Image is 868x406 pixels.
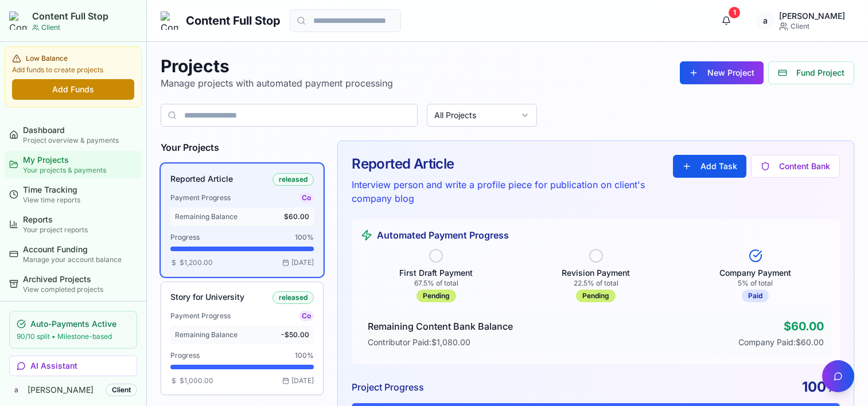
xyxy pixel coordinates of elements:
div: Project overview & payments [23,136,137,145]
p: Client [41,23,60,32]
div: Pending [417,290,456,302]
button: Content Bank [751,155,840,178]
div: Time Tracking [23,184,137,196]
span: Project Progress [352,380,424,394]
p: First Draft Payment [361,267,511,279]
button: New Project [680,61,764,84]
h2: Your Projects [161,140,324,154]
div: Client [106,384,137,396]
div: View completed projects [23,285,137,294]
div: [PERSON_NAME] [779,10,845,22]
div: Your project reports [23,225,137,235]
div: Archived Projects [23,274,137,285]
span: Progress [170,351,200,360]
button: Add Task [673,155,746,178]
div: Paid [742,290,769,302]
span: Company Paid: $60.00 [738,337,824,348]
p: Manage projects with automated payment processing [161,76,393,90]
p: 22.5% of total [521,279,671,288]
a: Archived ProjectsView completed projects [5,270,142,298]
span: $60.00 [284,212,309,221]
span: Remaining Content Bank Balance [368,319,513,333]
a: Time TrackingView time reports [5,181,142,208]
div: Co [299,311,314,321]
button: Add Funds [12,79,134,100]
span: Auto-Payments Active [30,318,116,330]
span: $1,000.00 [170,376,213,385]
h1: Projects [161,56,393,76]
div: Dashboard [23,124,137,136]
span: Low Balance [26,54,68,63]
p: Revision Payment [521,267,671,279]
span: Payment Progress [170,193,231,202]
div: Client [779,22,845,31]
div: Co [299,193,314,203]
h3: Reported Article [170,173,233,185]
div: View time reports [23,196,137,205]
div: Manage your account balance [23,255,137,264]
span: a [756,11,774,30]
div: Your projects & payments [23,166,137,175]
span: Progress [170,233,200,242]
p: Add funds to create projects [12,65,134,75]
img: Content Full Stop Logo [9,11,28,30]
button: 1 [715,9,738,32]
h1: Content Full Stop [186,13,281,29]
a: Add Funds [12,83,134,95]
p: 90/10 split • Milestone-based [17,332,130,341]
span: [PERSON_NAME] [28,384,101,396]
div: Pending [576,290,616,302]
span: Contributor Paid: $1,080.00 [368,337,470,348]
div: Reports [23,214,137,225]
span: a [9,383,23,397]
p: 67.5% of total [361,279,511,288]
div: released [273,173,314,186]
button: AI Assistant [9,356,137,376]
span: 100 % [802,378,840,396]
div: My Projects [23,154,137,166]
div: released [273,291,314,304]
h3: Story for University [170,291,244,303]
div: Reported Article [352,155,664,173]
h3: Automated Payment Progress [361,228,831,242]
a: ReportsYour project reports [5,210,142,238]
span: $1,200.00 [170,258,213,267]
span: [DATE] [282,376,314,385]
a: DashboardProject overview & payments [5,121,142,149]
span: [DATE] [282,258,314,267]
p: Company Payment [680,267,831,279]
button: a[PERSON_NAME] Client [747,9,854,32]
span: 100 % [295,233,314,242]
button: Fund Project [768,61,854,84]
span: Payment Progress [170,311,231,321]
span: $60.00 [784,318,824,334]
span: Remaining Balance [175,212,238,221]
a: My ProjectsYour projects & payments [5,151,142,178]
p: 5% of total [680,279,831,288]
img: Content Full Stop Logo [161,11,179,30]
div: 1 [729,7,740,18]
span: 100 % [295,351,314,360]
div: Account Funding [23,244,137,255]
h2: Content Full Stop [32,9,108,23]
span: -$50.00 [281,330,309,339]
p: Interview person and write a profile piece for publication on client's company blog [352,178,664,205]
a: Account FundingManage your account balance [5,240,142,268]
span: Remaining Balance [175,330,238,339]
